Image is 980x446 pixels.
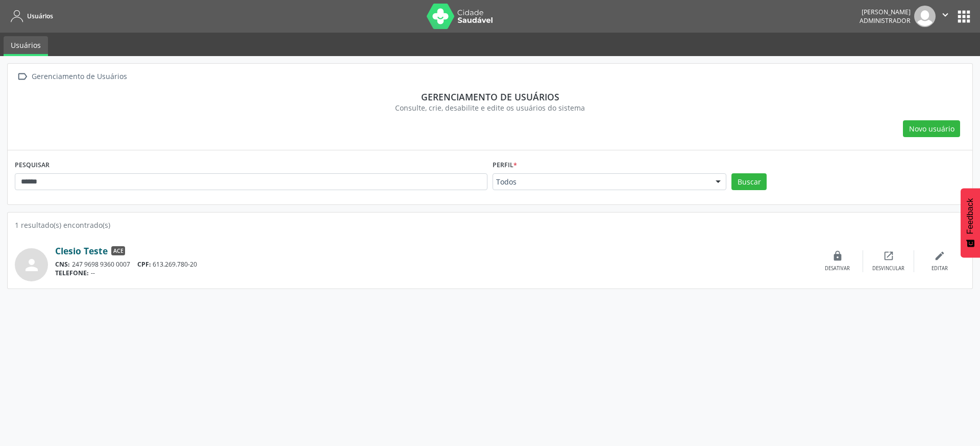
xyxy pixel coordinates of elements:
[496,177,705,187] span: Todos
[860,16,911,25] span: Administrador
[15,69,129,84] a:  Gerenciamento de Usuários
[137,260,151,269] span: CPF:
[872,265,904,272] div: Desvincular
[940,9,951,20] i: 
[7,8,53,24] a: Usuários
[55,269,812,277] div: --
[934,250,945,261] i: edit
[27,12,53,20] span: Usuários
[932,265,948,272] div: Editar
[860,8,911,16] div: [PERSON_NAME]
[936,6,955,27] button: 
[731,173,767,191] button: Buscar
[15,220,965,230] div: 1 resultado(s) encontrado(s)
[55,260,70,269] span: CNS:
[955,8,973,25] button: apps
[22,102,958,113] div: Consulte, crie, desabilite e edite os usuários do sistema
[903,120,960,138] button: Novo usuário
[15,158,50,173] label: PESQUISAR
[883,250,894,261] i: open_in_new
[961,188,980,257] button: Feedback - Mostrar pesquisa
[15,69,30,84] i: 
[111,246,125,255] span: ACE
[825,265,850,272] div: Desativar
[22,91,958,102] div: Gerenciamento de usuários
[909,123,954,134] span: Novo usuário
[4,36,48,56] a: Usuários
[966,198,975,234] span: Feedback
[493,158,517,173] label: Perfil
[30,69,129,84] div: Gerenciamento de Usuários
[832,250,843,261] i: lock
[22,256,41,274] i: person
[55,269,89,277] span: TELEFONE:
[55,260,812,269] div: 247 9698 9360 0007 613.269.780-20
[914,6,936,27] img: img
[55,245,108,256] a: Clesio Teste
